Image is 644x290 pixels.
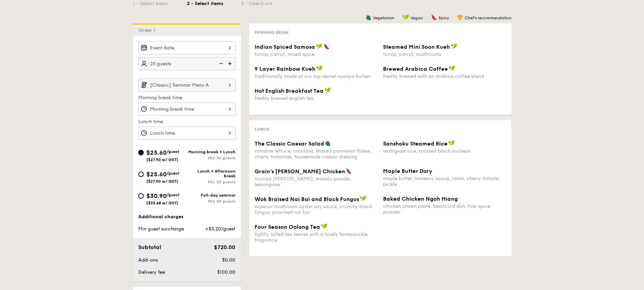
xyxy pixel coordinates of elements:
[383,73,506,79] div: freshly brewed with an arabica coffee blend
[146,149,167,156] span: $25.60
[255,176,378,187] div: nyonya [PERSON_NAME], masala powder, lemongrass
[255,224,320,230] span: Four Season Oolong Tea
[138,269,165,275] span: Delivery fee
[138,94,236,101] label: Morning break time
[138,244,161,250] span: Subtotal
[325,140,331,146] img: icon-vegetarian.fe4039eb.svg
[448,140,455,146] img: icon-vegan.f8ff3823.svg
[255,148,378,160] div: romaine lettuce, croutons, shaved parmesan flakes, cherry tomatoes, housemade caesar dressing
[383,148,506,154] div: multigrain rice, roasted black soybean
[146,201,178,205] span: ($33.68 w/ GST)
[138,214,236,220] div: Additional charges
[402,14,409,20] img: icon-vegan.f8ff3823.svg
[205,226,235,232] span: +$3.20/guest
[255,168,345,175] span: Grain's [PERSON_NAME] Chicken
[187,199,236,204] div: Min 30 guests
[410,16,423,20] span: Vegan
[457,14,463,20] img: icon-chef-hat.a58ddaea.svg
[138,193,144,199] input: $30.90/guest($33.68 w/ GST)Full-day seminarMin 30 guests
[255,196,359,202] span: Wok Braised Nai Bai and Black Fungus
[255,204,378,215] div: superior mushroom oyster soy sauce, crunchy black fungus, poached nai bai
[217,269,235,275] span: $100.00
[255,140,324,147] span: The Classic Caesar Salad
[255,51,378,57] div: turnip, carrot, mixed spice
[316,65,323,71] img: icon-vegan.f8ff3823.svg
[215,57,225,70] img: icon-reduce.1d2dbef1.svg
[187,169,236,178] div: Lunch + Afternoon break
[464,16,511,20] span: Chef's recommendation
[383,66,448,72] span: Brewed Arabica Coffee
[383,140,448,147] span: Sanshoku Steamed Rice
[255,88,324,94] span: Hot English Breakfast Tea
[321,223,328,229] img: icon-vegan.f8ff3823.svg
[187,193,236,198] div: Full-day seminar
[146,179,178,184] span: ($27.90 w/ GST)
[167,149,180,154] span: /guest
[138,150,144,155] input: $25.60/guest($27.90 w/ GST)Morning break + LunchMin 30 guests
[138,27,158,33] span: Order 1
[383,203,506,215] div: chicken prawn paste, beancurd skin, five-spice powder
[138,127,236,140] input: Lunch time
[167,171,180,176] span: /guest
[431,14,437,20] img: icon-spicy.37a8142b.svg
[383,51,506,57] div: turnip, carrot, mushrooms
[324,87,331,93] img: icon-vegan.f8ff3823.svg
[222,257,235,263] span: $0.00
[187,156,236,160] div: Min 30 guests
[187,150,236,154] div: Morning break + Lunch
[138,226,184,232] span: Min guest surcharge
[138,172,144,177] input: $25.60/guest($27.90 w/ GST)Lunch + Afternoon breakMin 30 guests
[360,196,366,202] img: icon-vegan.f8ff3823.svg
[255,95,378,101] div: freshly brewed english tea
[383,168,432,174] span: Maple Butter Dory
[138,257,158,263] span: Add-ons
[383,44,450,50] span: Steamed Mini Soon Kueh
[449,65,455,71] img: icon-vegan.f8ff3823.svg
[316,43,323,49] img: icon-vegan.f8ff3823.svg
[138,41,236,54] input: Event date
[138,103,236,116] input: Morning break time
[255,30,289,35] span: Morning break
[146,157,178,162] span: ($27.90 w/ GST)
[373,16,394,20] span: Vegetarian
[138,118,236,125] label: Lunch time
[255,44,315,50] span: Indian Spiced Samosa
[365,14,372,20] img: icon-vegetarian.fe4039eb.svg
[255,127,269,132] span: Lunch
[214,244,235,250] span: $720.00
[346,168,352,174] img: icon-spicy.37a8142b.svg
[255,66,315,72] span: 9 Layer Rainbow Kueh
[146,192,167,200] span: $30.90
[167,193,180,197] span: /guest
[438,16,449,20] span: Spicy
[383,196,458,202] span: Baked Chicken Ngoh Hiang
[255,73,378,79] div: traditionally made at our top secret nyonya kichen
[224,79,236,91] img: icon-chevron-right.3c0dfbd6.svg
[187,180,236,184] div: Min 30 guests
[383,176,506,187] div: maple butter, romesco sauce, raisin, cherry tomato pickle
[138,57,236,70] input: Number of guests
[146,171,167,178] span: $25.60
[225,57,236,70] img: icon-add.58712e84.svg
[255,231,378,243] div: tightly rolled tea leaves with a lovely honeysuckle fragrance
[324,43,330,49] img: icon-spicy.37a8142b.svg
[451,43,457,49] img: icon-vegan.f8ff3823.svg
